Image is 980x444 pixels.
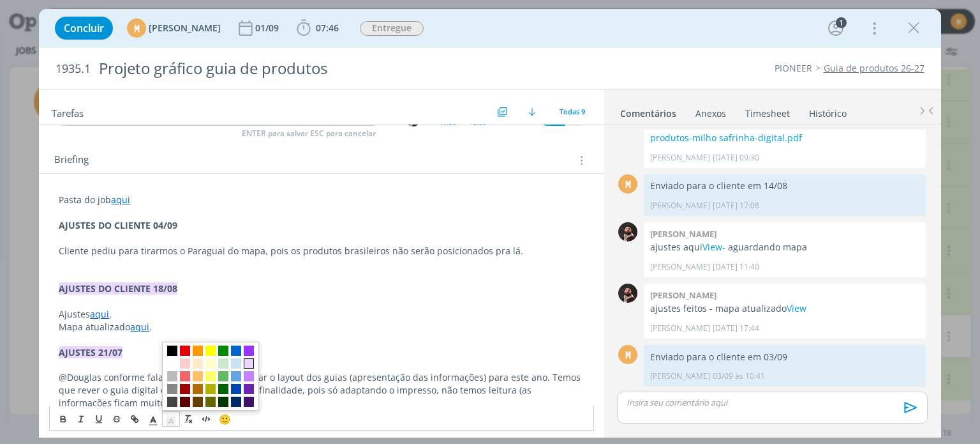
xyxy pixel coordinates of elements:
[650,241,919,254] p: ajustes aqui - aguardando mapa
[56,62,91,76] span: 1935.1
[59,321,584,333] p: Mapa atualizado .
[90,308,109,320] a: aqui
[216,411,234,427] button: 🙂
[650,118,909,143] a: 1935.1 Projeto gráfico guia de produtos-milho safrinha-digital.pdf
[826,18,846,38] button: 1
[59,219,177,231] strong: AJUSTES DO CLIENTE 04/09
[162,411,180,427] span: Cor de Fundo
[54,152,89,169] span: Briefing
[824,62,924,74] a: Guia de produtos 26-27
[293,18,342,38] button: 07:46
[650,200,710,211] p: [PERSON_NAME]
[650,180,919,192] p: Enviado para o cliente em 14/08
[775,62,812,74] a: PIONEER
[560,107,585,116] span: Todas 9
[127,19,146,38] div: M
[59,194,584,206] p: Pasta do job
[130,321,149,333] a: aqui
[59,346,122,358] strong: AJUSTES 21/07
[650,351,919,364] p: Enviado para o cliente em 03/09
[469,119,486,126] div: 18:00
[713,323,759,334] span: [DATE] 17:44
[255,24,281,33] div: 01/09
[93,53,557,84] div: Projeto gráfico guia de produtos
[650,302,919,315] p: ajustes feitos - mapa atualizado
[713,371,765,382] span: 03/09 às 10:41
[618,284,637,303] img: D
[620,102,677,120] a: Comentários
[439,119,456,126] div: 17:30
[359,20,424,36] button: Entregue
[808,102,847,120] a: Histórico
[59,245,584,257] p: Cliente pediu para tirarmos o Paraguai do mapa, pois os produtos brasileiros não serão posicionad...
[144,411,162,427] span: Cor do Texto
[650,323,710,334] p: [PERSON_NAME]
[528,108,536,116] img: arrow-down.svg
[64,23,104,33] span: Concluir
[59,282,177,295] strong: AJUSTES DO CLIENTE 18/08
[360,21,424,36] span: Entregue
[316,22,339,34] span: 07:46
[702,241,722,253] a: View
[650,152,710,164] p: [PERSON_NAME]
[219,413,231,425] span: 🙂
[713,152,759,164] span: [DATE] 09:30
[650,228,716,240] b: [PERSON_NAME]
[713,261,759,273] span: [DATE] 11:40
[127,19,221,38] button: M[PERSON_NAME]
[149,24,221,33] span: [PERSON_NAME]
[39,9,940,438] div: dialog
[59,308,584,321] p: Ajustes .
[618,222,637,241] img: D
[787,302,806,314] a: View
[59,371,584,410] p: @Douglas conforme falamos, podemos repensar o layout dos guias (apresentação das informações) par...
[695,107,726,120] div: Anexos
[55,17,113,40] button: Concluir
[242,128,376,139] span: ENTER para salvar ESC para cancelar
[618,345,637,364] div: M
[52,104,84,119] span: Tarefas
[650,118,919,144] p: projeto gráfico atualizado aqui
[650,289,716,301] b: [PERSON_NAME]
[618,174,637,194] div: M
[745,102,791,120] a: Timesheet
[650,261,710,273] p: [PERSON_NAME]
[111,194,130,206] a: aqui
[713,200,759,211] span: [DATE] 17:08
[650,371,710,382] p: [PERSON_NAME]
[836,17,847,28] div: 1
